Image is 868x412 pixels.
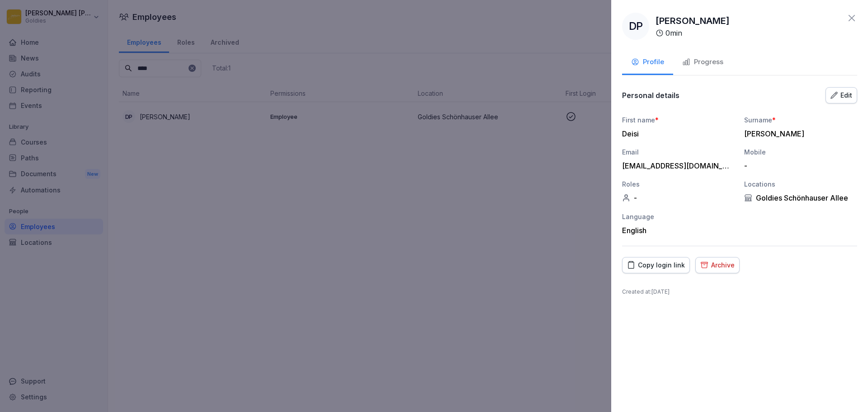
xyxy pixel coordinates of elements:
p: Personal details [622,91,679,100]
button: Progress [673,51,732,75]
div: Email [622,147,735,157]
div: Edit [830,90,852,100]
div: Goldies Schönhauser Allee [744,193,857,202]
div: [EMAIL_ADDRESS][DOMAIN_NAME] [622,161,731,170]
button: Archive [695,257,740,273]
div: - [744,161,853,170]
div: Mobile [744,147,857,157]
div: English [622,226,735,235]
div: Deisi [622,129,731,138]
div: DP [622,13,649,40]
div: Copy login link [627,260,685,270]
p: [PERSON_NAME] [656,14,730,28]
div: [PERSON_NAME] [744,129,853,138]
div: Locations [744,179,857,189]
div: - [622,193,735,202]
div: Surname [744,115,857,125]
button: Copy login link [622,257,690,273]
button: Edit [826,87,857,103]
div: Progress [682,57,723,67]
p: 0 min [665,28,682,38]
p: Created at : [DATE] [622,288,857,296]
button: Profile [622,51,673,75]
div: Archive [700,260,735,270]
div: Language [622,212,735,221]
div: First name [622,115,735,125]
div: Roles [622,179,735,189]
div: Profile [631,57,664,67]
